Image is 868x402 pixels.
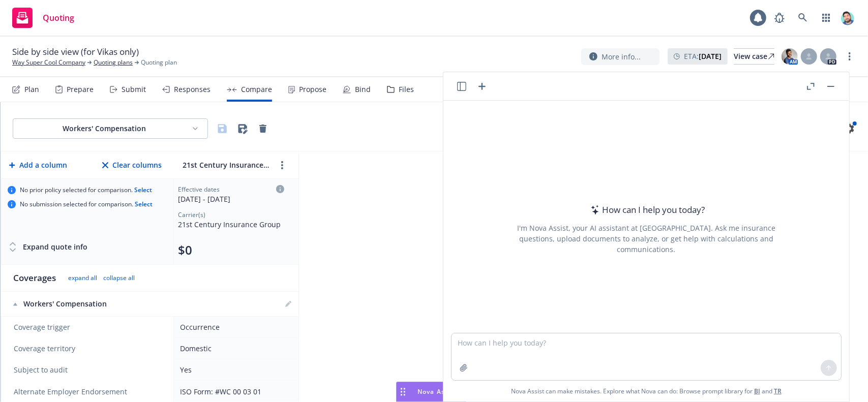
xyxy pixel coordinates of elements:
[180,364,288,375] div: Yes
[14,365,163,375] span: Subject to audit
[20,186,152,194] span: No prior policy selected for comparison.
[21,123,187,134] div: Workers' Compensation
[684,51,722,61] span: ETA :
[282,298,294,310] a: editPencil
[174,85,211,94] div: Responses
[14,322,163,332] span: Coverage trigger
[13,272,56,284] div: Coverages
[43,14,74,22] span: Quoting
[8,237,87,257] button: Expand quote info
[122,85,146,94] div: Submit
[299,85,326,94] div: Propose
[7,155,69,175] button: Add a column
[793,8,813,28] a: Search
[840,10,856,26] img: photo
[180,386,288,397] div: ISO Form: #WC 00 03 01
[734,49,774,64] div: View case
[180,158,272,172] input: 21st Century Insurance Group
[816,8,836,28] a: Switch app
[180,322,288,332] div: Occurrence
[14,344,163,354] span: Coverage territory
[12,58,85,67] a: Way Super Cool Company
[178,185,284,194] div: Effective dates
[178,185,284,204] div: Click to edit column carrier quote details
[178,242,192,258] button: $0
[699,51,722,61] strong: [DATE]
[13,118,208,139] button: Workers' Compensation
[12,46,139,58] span: Side by side view (for Vikas only)
[180,343,288,354] div: Domestic
[844,50,856,63] a: more
[399,85,414,94] div: Files
[355,85,371,94] div: Bind
[447,381,845,401] span: Nova Assist can make mistakes. Explore what Nova can do: Browse prompt library for and
[178,219,284,230] div: 21st Century Insurance Group
[276,159,288,171] a: more
[8,4,78,32] a: Quoting
[241,85,272,94] div: Compare
[178,210,284,219] div: Carrier(s)
[397,382,409,401] div: Drag to move
[588,203,705,217] div: How can I help you today?
[178,242,284,258] div: Total premium (click to edit billing info)
[782,48,798,65] img: photo
[24,85,39,94] div: Plan
[94,58,133,67] a: Quoting plans
[68,274,97,282] button: expand all
[754,387,760,395] a: BI
[581,48,660,65] button: More info...
[417,387,458,396] span: Nova Assist
[769,8,790,28] a: Report a Bug
[67,85,94,94] div: Prepare
[103,274,135,282] button: collapse all
[734,48,774,65] a: View case
[100,155,164,175] button: Clear columns
[396,382,466,402] button: Nova Assist
[602,51,641,62] span: More info...
[20,200,153,208] span: No submission selected for comparison.
[14,387,127,397] span: Alternate Employer Endorsement
[178,194,284,204] div: [DATE] - [DATE]
[503,223,789,255] div: I'm Nova Assist, your AI assistant at [GEOGRAPHIC_DATA]. Ask me insurance questions, upload docum...
[13,299,164,309] div: Workers' Compensation
[774,387,782,395] a: TR
[141,58,177,67] span: Quoting plan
